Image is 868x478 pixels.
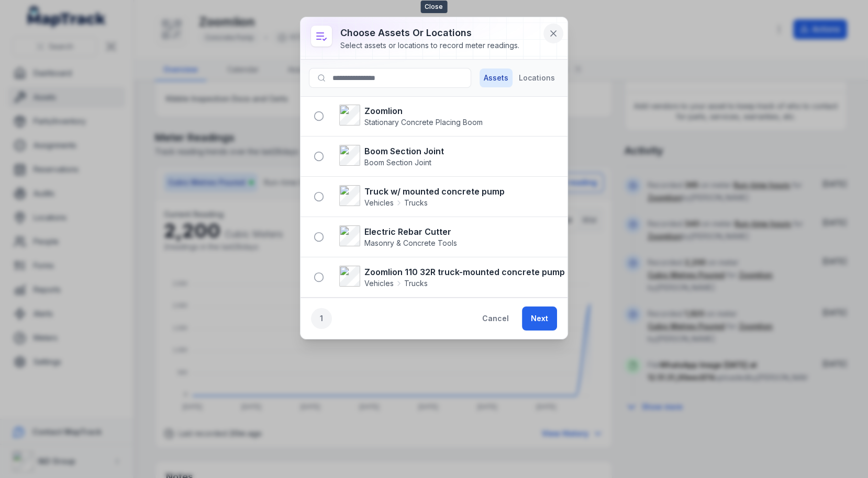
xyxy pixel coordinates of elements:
[515,69,559,87] button: Locations
[404,278,428,289] span: Trucks
[364,238,457,247] span: Masonry & Concrete Tools
[480,69,513,87] button: Assets
[420,1,447,13] span: Close
[340,40,519,51] div: Select assets or locations to record meter readings.
[364,266,565,278] strong: Zoomlion 110 32R truck-mounted concrete pump
[404,198,428,208] span: Trucks
[364,105,483,117] strong: Zoomlion
[364,278,394,289] span: Vehicles
[364,158,431,167] span: Boom Section Joint
[473,306,518,331] button: Cancel
[364,185,505,198] strong: Truck w/ mounted concrete pump
[364,145,444,157] strong: Boom Section Joint
[364,225,457,238] strong: Electric Rebar Cutter
[311,308,332,329] div: 1
[364,118,483,127] span: Stationary Concrete Placing Boom
[522,306,557,331] button: Next
[364,198,394,208] span: Vehicles
[340,26,519,40] h3: Choose assets or locations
